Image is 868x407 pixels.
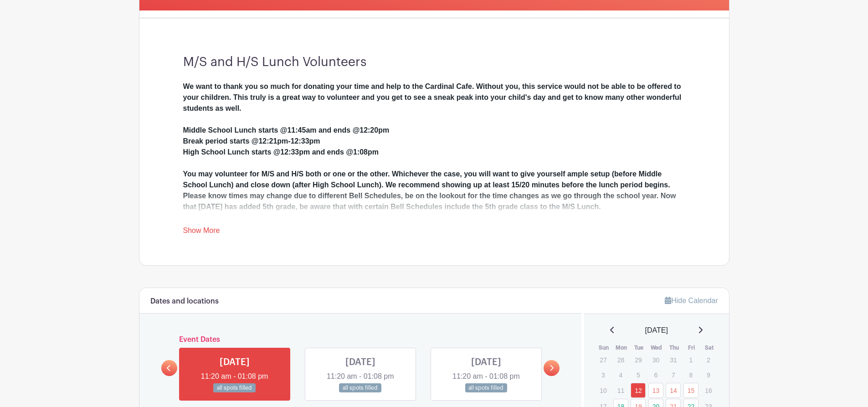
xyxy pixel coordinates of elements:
[701,368,716,382] p: 9
[666,383,681,398] a: 14
[613,353,628,367] p: 28
[596,353,611,367] p: 27
[648,368,663,382] p: 6
[648,383,663,398] a: 13
[183,227,220,238] a: Show More
[700,343,718,352] th: Sat
[645,325,668,336] span: [DATE]
[683,353,699,367] p: 1
[630,343,648,352] th: Tue
[613,343,631,352] th: Mon
[666,368,681,382] p: 7
[613,368,628,382] p: 4
[701,383,716,397] p: 16
[666,353,681,367] p: 31
[631,353,646,367] p: 29
[683,383,699,398] a: 15
[631,383,646,398] a: 12
[665,297,718,304] a: Hide Calendar
[596,383,611,397] p: 10
[183,55,685,70] h3: M/S and H/S Lunch Volunteers
[183,82,682,232] strong: We want to thank you so much for donating your time and help to the Cardinal Cafe. Without you, t...
[648,353,663,367] p: 30
[150,297,219,306] h6: Dates and locations
[596,368,611,382] p: 3
[613,383,628,397] p: 11
[631,368,646,382] p: 5
[683,368,699,382] p: 8
[177,335,544,344] h6: Event Dates
[595,343,613,352] th: Sun
[665,343,683,352] th: Thu
[648,343,666,352] th: Wed
[683,343,701,352] th: Fri
[701,353,716,367] p: 2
